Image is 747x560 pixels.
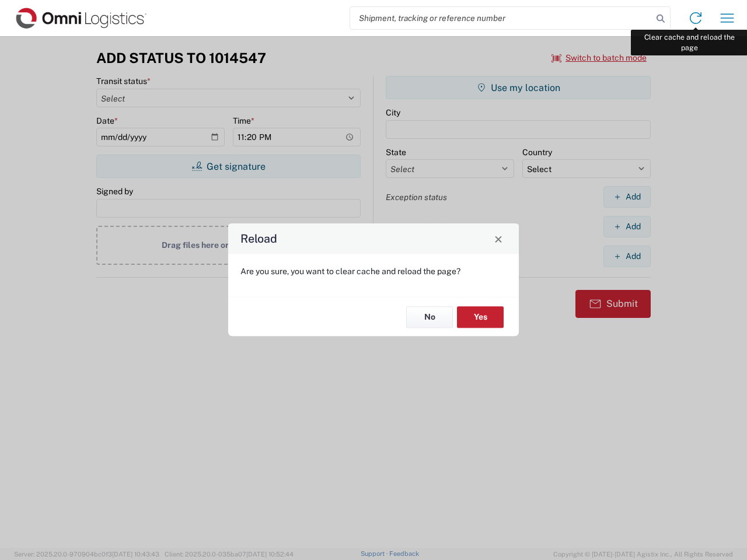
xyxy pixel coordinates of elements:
button: No [406,306,453,328]
p: Are you sure, you want to clear cache and reload the page? [240,266,507,276]
input: Shipment, tracking or reference number [350,7,652,29]
h4: Reload [240,230,277,247]
button: Close [490,230,507,247]
button: Yes [457,306,504,328]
